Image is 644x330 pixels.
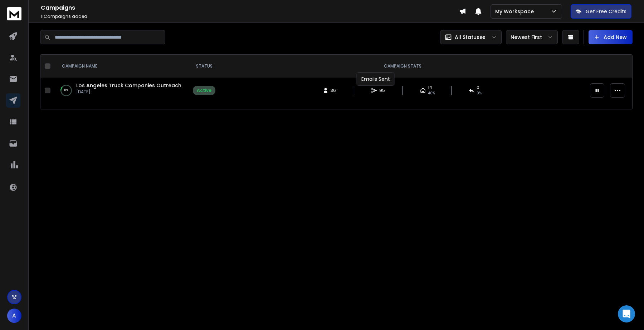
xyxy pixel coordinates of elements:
div: Open Intercom Messenger [618,305,635,322]
th: CAMPAIGN NAME [53,55,189,78]
span: 95 [379,88,386,93]
p: 11 % [64,87,68,94]
span: 1 [41,13,43,19]
span: 0 [477,85,479,90]
p: All Statuses [455,34,486,41]
span: 36 [331,88,338,93]
th: STATUS [189,55,220,78]
span: 0 % [477,90,482,96]
a: Los Angeles Truck Companies Outreach [76,82,181,89]
p: [DATE] [76,89,181,95]
button: A [7,309,21,323]
th: CAMPAIGN STATS [220,55,586,78]
p: Get Free Credits [586,8,626,15]
div: Active [197,88,211,93]
button: Newest First [506,30,558,44]
button: Add New [589,30,633,44]
h1: Campaigns [41,4,459,12]
p: My Workspace [495,8,537,15]
button: Get Free Credits [571,4,631,19]
td: 11%Los Angeles Truck Companies Outreach[DATE] [53,78,189,103]
span: 14 [428,85,432,90]
img: logo [7,7,21,20]
p: Campaigns added [41,14,459,19]
div: Emails Sent [357,72,395,86]
span: 40 % [428,90,435,96]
